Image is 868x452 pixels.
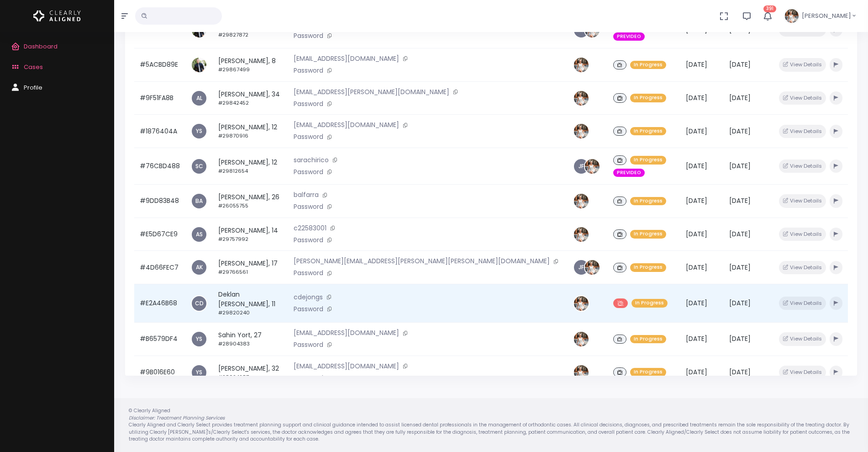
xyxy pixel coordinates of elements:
span: CD [192,296,206,311]
span: [DATE] [729,161,751,170]
td: #4D66FEC7 [134,251,185,284]
span: [DATE] [686,127,707,136]
a: BA [192,194,206,208]
p: c22583001 [294,223,563,234]
td: #5ACBD89E [134,48,185,82]
span: [DATE] [686,298,707,308]
a: YS [192,124,206,138]
span: JF [574,260,589,275]
button: View Details [779,58,826,71]
td: #E5D67CE9 [134,218,185,251]
small: #29766561 [218,268,248,276]
small: #29842452 [218,99,249,106]
p: Password [294,202,563,212]
button: View Details [779,91,826,105]
span: [DATE] [686,367,707,377]
p: sarachirico [294,155,563,165]
td: #1876404A [134,115,185,148]
span: 391 [763,5,776,12]
p: Password [294,31,563,41]
span: Dashboard [24,42,58,51]
span: PREVIDEO [613,169,645,177]
td: [PERSON_NAME], 12 [213,115,288,148]
p: Password [294,99,563,109]
span: [DATE] [686,229,707,239]
span: [DATE] [729,93,751,102]
button: View Details [779,194,826,207]
p: [PERSON_NAME][EMAIL_ADDRESS][PERSON_NAME][PERSON_NAME][DOMAIN_NAME] [294,256,563,266]
td: Deklan [PERSON_NAME], 11 [213,284,288,323]
a: YS [192,365,206,380]
span: [DATE] [729,298,751,308]
span: [DATE] [729,229,751,239]
small: #26055755 [218,202,248,209]
small: #28924287 [218,373,249,381]
img: Header Avatar [784,8,800,24]
span: In Progress [630,61,666,69]
span: [DATE] [686,196,707,205]
p: Password [294,66,563,76]
p: [EMAIL_ADDRESS][DOMAIN_NAME] [294,328,563,338]
td: [PERSON_NAME], 8 [213,48,288,82]
p: [EMAIL_ADDRESS][DOMAIN_NAME] [294,362,563,372]
span: In Progress [630,335,666,344]
a: AS [192,227,206,242]
p: Password [294,132,563,142]
p: Password [294,235,563,245]
span: YS [192,332,206,346]
small: #29870916 [218,132,248,139]
span: [DATE] [686,263,707,272]
span: [DATE] [729,196,751,205]
a: JF [574,159,589,174]
span: PREVIDEO [613,32,645,41]
td: [PERSON_NAME], 26 [213,185,288,218]
small: #29812654 [218,167,248,175]
td: #B6579DF4 [134,323,185,356]
td: Sahin Yort, 27 [213,323,288,356]
td: [PERSON_NAME], 32 [213,356,288,389]
span: [DATE] [686,93,707,102]
span: [DATE] [729,127,751,136]
p: [EMAIL_ADDRESS][PERSON_NAME][DOMAIN_NAME] [294,87,563,97]
p: Password [294,304,563,314]
button: View Details [779,332,826,346]
span: [DATE] [686,60,707,69]
p: Password [294,268,563,278]
td: #9F51FA8B [134,81,185,115]
span: In Progress [630,368,666,377]
button: View Details [779,125,826,138]
span: Cases [24,63,43,71]
td: [PERSON_NAME], 17 [213,251,288,284]
span: [DATE] [729,263,751,272]
p: cdejongs [294,292,563,303]
a: AK [192,260,206,275]
span: [DATE] [686,334,707,343]
p: Password [294,373,563,383]
small: #29827872 [218,31,248,38]
button: View Details [779,228,826,241]
p: balfarra [294,190,563,200]
td: [PERSON_NAME], 12 [213,148,288,185]
span: Profile [24,83,42,92]
small: #28904383 [218,340,250,347]
button: View Details [779,297,826,310]
td: #9DD83B48 [134,185,185,218]
button: View Details [779,261,826,274]
span: In Progress [630,94,666,102]
td: [PERSON_NAME], 14 [213,218,288,251]
button: View Details [779,366,826,379]
span: [PERSON_NAME] [802,11,851,21]
span: [DATE] [729,367,751,377]
small: #29820240 [218,309,250,316]
a: SC [192,159,206,174]
td: #76CBD488 [134,148,185,185]
img: Logo Horizontal [33,6,81,26]
span: [DATE] [686,161,707,170]
p: [EMAIL_ADDRESS][DOMAIN_NAME] [294,54,563,64]
button: View Details [779,160,826,173]
em: Disclaimer: Treatment Planning Services [129,415,225,421]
